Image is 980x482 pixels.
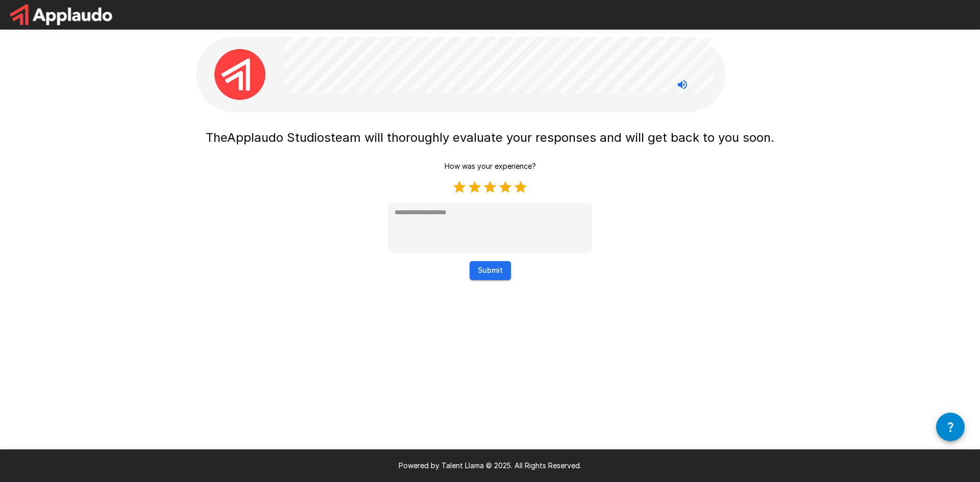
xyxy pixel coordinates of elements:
[227,130,331,145] span: Applaudo Studios
[672,74,693,95] button: Stop reading questions aloud
[445,161,536,171] p: How was your experience?
[214,49,265,100] img: applaudo_avatar.png
[12,461,968,471] p: Powered by Talent Llama © 2025. All Rights Reserved.
[331,130,774,145] span: team will thoroughly evaluate your responses and will get back to you soon.
[206,130,227,145] span: The
[470,261,511,280] button: Submit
